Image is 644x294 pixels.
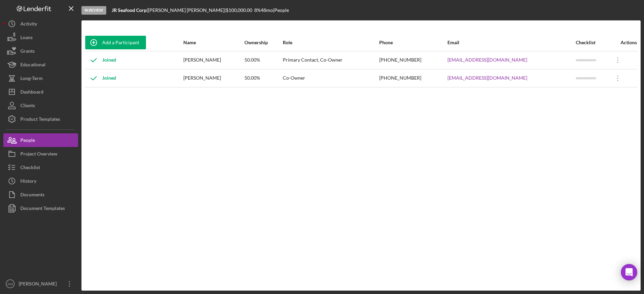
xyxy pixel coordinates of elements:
[148,7,226,13] div: [PERSON_NAME] [PERSON_NAME] |
[3,174,78,188] button: History
[20,147,57,162] div: Project Overview
[20,174,36,190] div: History
[576,40,609,45] div: Checklist
[447,75,527,81] a: [EMAIL_ADDRESS][DOMAIN_NAME]
[609,40,637,45] div: Actions
[20,58,45,73] div: Educational
[183,70,244,87] div: [PERSON_NAME]
[102,36,139,49] div: Add a Participant
[20,44,35,60] div: Grants
[3,133,78,147] button: People
[20,188,44,203] div: Documents
[3,44,78,58] button: Grants
[283,52,379,69] div: Primary Contact, Co-Owner
[112,7,148,13] div: |
[3,58,78,71] button: Educational
[379,70,447,87] div: [PHONE_NUMBER]
[283,70,379,87] div: Co-Owner
[244,52,282,69] div: 50.00%
[244,40,282,45] div: Ownership
[447,57,527,63] a: [EMAIL_ADDRESS][DOMAIN_NAME]
[3,31,78,44] button: Loans
[7,282,13,286] text: GM
[254,7,261,13] div: 8 %
[244,70,282,87] div: 50.00%
[283,40,379,45] div: Role
[3,99,78,112] button: Clients
[85,52,116,69] div: Joined
[447,40,575,45] div: Email
[17,277,61,292] div: [PERSON_NAME]
[20,201,65,217] div: Document Templates
[20,85,43,100] div: Dashboard
[20,99,35,114] div: Clients
[621,264,637,280] div: Open Intercom Messenger
[85,70,116,87] div: Joined
[85,36,146,49] button: Add a Participant
[3,161,78,174] button: Checklist
[261,7,273,13] div: 48 mo
[20,161,40,176] div: Checklist
[379,52,447,69] div: [PHONE_NUMBER]
[112,7,147,13] b: JR Seafood Corp
[3,85,78,99] button: Dashboard
[81,6,106,15] div: In Review
[20,31,33,46] div: Loans
[3,201,78,215] button: Document Templates
[3,188,78,201] button: Documents
[379,40,447,45] div: Phone
[20,17,37,32] div: Activity
[226,7,254,13] div: $100,000.00
[3,17,78,31] button: Activity
[20,71,43,87] div: Long-Term
[3,277,78,291] button: GM[PERSON_NAME]
[20,112,60,128] div: Product Templates
[3,112,78,126] button: Product Templates
[3,147,78,161] button: Project Overview
[183,40,244,45] div: Name
[273,7,289,13] div: | People
[183,52,244,69] div: [PERSON_NAME]
[3,71,78,85] button: Long-Term
[20,133,35,149] div: People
